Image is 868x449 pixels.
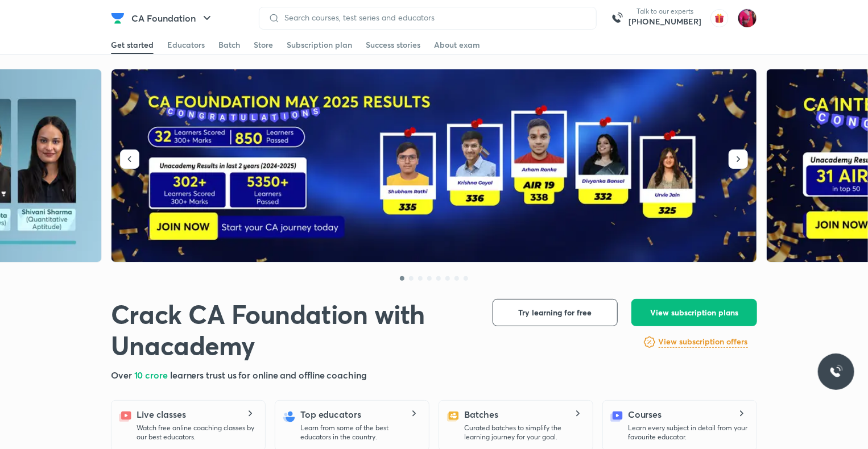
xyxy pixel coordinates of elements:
button: Try learning for free [493,299,618,326]
span: learners trust us for online and offline coaching [170,369,367,381]
img: call-us [606,7,629,30]
a: Batch [218,36,240,54]
p: Curated batches to simplify the learning journey for your goal. [464,423,584,442]
button: View subscription plans [631,299,757,326]
div: Educators [167,39,205,51]
div: Get started [111,39,154,51]
a: [PHONE_NUMBER] [629,16,701,27]
div: Success stories [366,39,420,51]
img: Company Logo [111,11,125,25]
span: View subscription plans [650,307,738,318]
div: About exam [434,39,480,51]
h5: Live classes [137,408,186,421]
img: avatar [710,9,729,27]
h5: Courses [628,408,662,421]
button: CA Foundation [125,7,221,30]
div: Store [254,39,273,51]
h5: Top educators [300,408,361,421]
input: Search courses, test series and educators [280,13,587,22]
a: View subscription offers [659,335,748,349]
h1: Crack CA Foundation with Unacademy [111,299,474,361]
span: Over [111,369,134,381]
a: Success stories [366,36,420,54]
div: Subscription plan [287,39,352,51]
h6: View subscription offers [659,336,748,348]
img: ttu [829,365,843,379]
a: Subscription plan [287,36,352,54]
a: Get started [111,36,154,54]
h5: Batches [464,408,498,421]
p: Learn every subject in detail from your favourite educator. [628,423,747,442]
p: Talk to our experts [629,7,701,16]
p: Learn from some of the best educators in the country. [300,423,420,442]
a: Educators [167,36,205,54]
img: Anushka Gupta [738,9,757,28]
span: 10 crore [134,369,170,381]
span: Try learning for free [519,307,592,318]
p: Watch free online coaching classes by our best educators. [137,423,256,442]
a: About exam [434,36,480,54]
div: Batch [218,39,240,51]
a: Store [254,36,273,54]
